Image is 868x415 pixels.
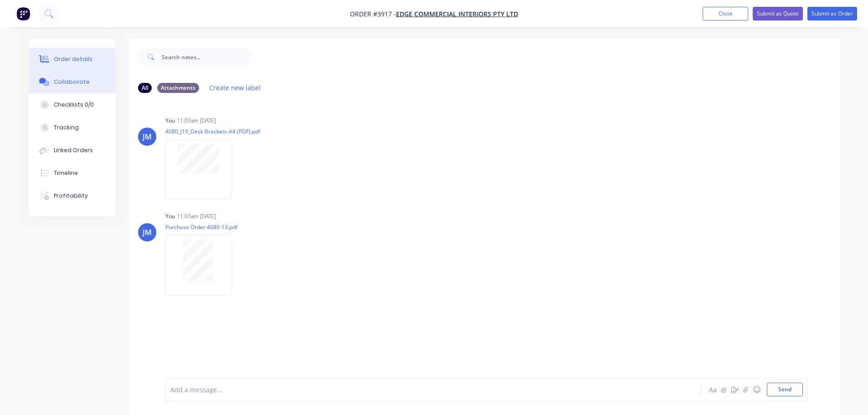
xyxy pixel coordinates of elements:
span: Order #3917 - [350,10,396,18]
button: Profitability [29,184,115,207]
button: Tracking [29,116,115,139]
div: Checklists 0/0 [54,101,94,109]
div: Collaborate [54,78,90,86]
button: Order details [29,48,115,71]
div: 11:03am [DATE] [177,117,216,125]
button: Send [767,383,803,396]
div: You [165,117,175,125]
button: Checklists 0/0 [29,93,115,116]
a: Edge Commercial Interiors Pty Ltd [396,10,518,18]
div: All [138,83,152,93]
button: Timeline [29,162,115,184]
button: Close [703,7,748,20]
button: Collaborate [29,71,115,93]
div: JM [143,131,152,142]
div: Profitability [54,192,88,200]
div: JM [143,227,152,238]
button: Submit as Quote [753,7,803,20]
button: ☺ [751,384,762,395]
div: You [165,212,175,220]
button: @ [719,384,729,395]
button: Aa [708,384,719,395]
p: 4080_J19_Desk Brackets-A4 (PDF).pdf [165,128,260,135]
p: Purchase Order 4080-13.pdf [165,223,240,231]
div: 11:03am [DATE] [177,212,216,220]
div: Order details [54,55,92,63]
div: Timeline [54,169,78,177]
div: Attachments [157,83,199,93]
button: Create new label [205,82,266,94]
div: Linked Orders [54,146,93,154]
input: Search notes... [162,48,252,66]
button: Linked Orders [29,139,115,162]
div: Tracking [54,123,79,132]
img: Factory [16,7,30,20]
button: Submit as Order [807,7,857,20]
